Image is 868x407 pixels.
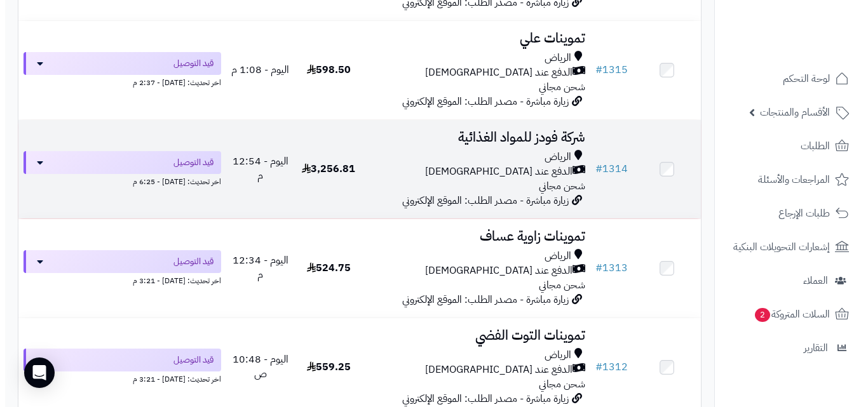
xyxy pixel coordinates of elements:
div: اخر تحديث: [DATE] - 2:37 م [18,75,216,88]
a: العملاء [717,265,851,296]
a: #1312 [590,359,623,375]
span: زيارة مباشرة - مصدر الطلب: الموقع الإلكتروني [397,292,564,307]
a: التقارير [717,333,851,363]
span: زيارة مباشرة - مصدر الطلب: الموقع الإلكتروني [397,193,564,208]
span: الدفع عند [DEMOGRAPHIC_DATA] [420,65,567,80]
h3: تموينات زاوية عساف [363,229,580,244]
span: اليوم - 12:54 م [227,154,283,183]
a: المراجعات والأسئلة [717,164,851,195]
a: #1315 [590,62,623,77]
span: 2 [750,308,765,322]
span: قيد التوصيل [168,156,208,169]
span: 3,256.81 [297,161,350,177]
a: #1313 [590,260,623,276]
span: المراجعات والأسئلة [753,171,825,189]
span: قيد التوصيل [168,255,208,268]
span: طلبات الإرجاع [773,204,825,222]
span: 598.50 [302,62,346,77]
div: اخر تحديث: [DATE] - 6:25 م [18,174,216,187]
span: الدفع عند [DEMOGRAPHIC_DATA] [420,363,567,377]
span: لوحة التحكم [778,70,825,88]
span: # [590,260,597,276]
span: قيد التوصيل [168,354,208,366]
h3: تموينات علي [363,31,580,46]
h3: شركة فودز للمواد الغذائية [363,130,580,145]
a: السلات المتروكة2 [717,299,851,330]
span: اليوم - 12:34 م [227,253,283,283]
span: التقارير [799,339,823,357]
a: إشعارات التحويلات البنكية [717,232,851,262]
span: زيارة مباشرة - مصدر الطلب: الموقع الإلكتروني [397,391,564,406]
div: اخر تحديث: [DATE] - 3:21 م [18,273,216,286]
div: Open Intercom Messenger [19,357,50,388]
span: إشعارات التحويلات البنكية [728,238,825,256]
span: شحن مجاني [534,79,580,95]
span: السلات المتروكة [749,305,825,323]
span: الدفع عند [DEMOGRAPHIC_DATA] [420,264,567,278]
h3: تموينات التوت الفضي [363,328,580,343]
span: الدفع عند [DEMOGRAPHIC_DATA] [420,164,567,179]
span: قيد التوصيل [168,57,208,70]
span: الأقسام والمنتجات [755,103,825,121]
span: العملاء [798,272,823,290]
div: اخر تحديث: [DATE] - 3:21 م [18,371,216,385]
span: # [590,161,597,177]
span: 524.75 [302,260,346,276]
span: الرياض [539,249,566,264]
span: الطلبات [796,137,825,155]
span: زيارة مباشرة - مصدر الطلب: الموقع الإلكتروني [397,94,564,109]
a: #1314 [590,161,623,177]
span: شحن مجاني [534,277,580,293]
span: شحن مجاني [534,178,580,194]
span: الرياض [539,51,566,65]
span: # [590,62,597,77]
a: الطلبات [717,131,851,161]
a: طلبات الإرجاع [717,198,851,229]
span: شحن مجاني [534,377,580,392]
a: لوحة التحكم [717,63,851,94]
span: الرياض [539,348,566,363]
span: اليوم - 10:48 ص [227,352,283,382]
span: 559.25 [302,359,346,375]
span: # [590,359,597,375]
span: الرياض [539,150,566,164]
span: اليوم - 1:08 م [226,62,284,77]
